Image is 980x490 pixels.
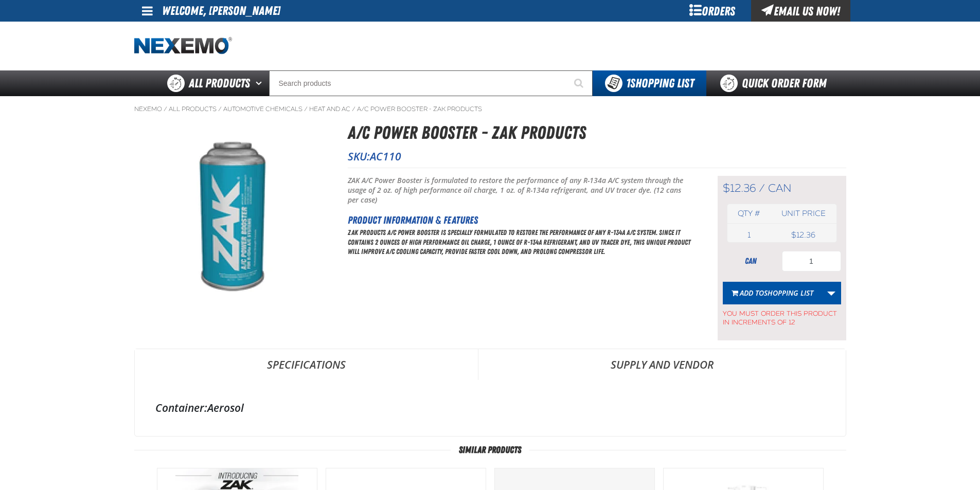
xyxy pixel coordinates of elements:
button: You have 1 Shopping List. Open to view details [593,70,706,96]
p: ZAK A/C Power Booster is formulated to restore the performance of any R-134a A/C system through t... [348,176,692,205]
a: Heat and AC [309,105,350,113]
span: You must order this product in increments of 12 [723,304,841,327]
span: Similar Products [451,445,529,455]
input: Search [269,70,593,96]
span: Shopping List [764,288,813,298]
a: Home [134,37,232,55]
img: Nexemo logo [134,37,232,55]
span: / [759,182,765,195]
a: Nexemo [134,105,162,113]
span: / [218,105,222,113]
span: / [304,105,308,113]
button: Start Searching [567,70,593,96]
a: Supply and Vendor [478,349,846,380]
div: Aerosol [155,401,825,415]
a: All Products [169,105,217,113]
a: A/C Power Booster - ZAK Products [357,105,482,113]
button: Open All Products pages [252,70,269,96]
span: $12.36 [723,182,756,195]
span: AC110 [370,149,401,164]
div: can [723,256,779,267]
input: Product Quantity [782,251,841,271]
span: / [352,105,355,113]
th: Unit price [771,204,836,223]
p: SKU: [348,149,846,164]
span: All Products [189,74,250,93]
label: Container: [155,401,207,415]
h1: A/C Power Booster - ZAK Products [348,119,846,147]
span: Shopping List [626,76,694,90]
nav: Breadcrumbs [134,105,846,113]
p: ZAK Products A/C Power Booster is specially formulated to restore the performance of any R-134a A... [348,228,692,257]
h2: Product Information & Features [348,212,692,228]
button: Add toShopping List [723,282,822,304]
a: More Actions [822,282,841,304]
a: Specifications [135,349,478,380]
img: A/C Power Booster - ZAK Products [135,119,329,314]
strong: 1 [626,76,630,90]
span: Add to [740,288,813,298]
a: Automotive Chemicals [223,105,302,113]
th: Qty # [727,204,771,223]
span: can [768,182,792,195]
a: Quick Order Form [706,70,846,96]
td: $12.36 [771,228,836,242]
span: / [164,105,167,113]
span: 1 [747,230,751,240]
